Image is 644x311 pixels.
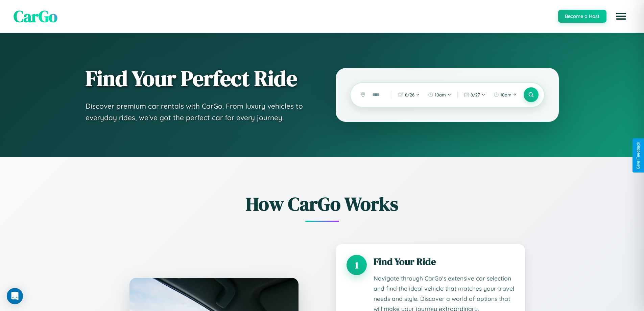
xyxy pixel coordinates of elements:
h3: Find Your Ride [374,255,514,268]
span: 10am [500,92,511,97]
span: 10am [435,92,446,97]
button: 10am [425,89,455,100]
button: 8/26 [395,89,423,100]
div: Give Feedback [636,142,641,169]
span: CarGo [14,5,57,27]
div: 1 [347,255,367,275]
button: 8/27 [460,89,489,100]
button: Open menu [612,7,630,26]
div: Open Intercom Messenger [7,288,23,304]
h2: How CarGo Works [119,191,525,217]
span: 8 / 26 [405,92,414,97]
button: Become a Host [558,10,606,23]
button: 10am [490,89,520,100]
p: Discover premium car rentals with CarGo. From luxury vehicles to everyday rides, we've got the pe... [86,101,309,123]
h1: Find Your Perfect Ride [86,67,309,90]
span: 8 / 27 [471,92,480,97]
